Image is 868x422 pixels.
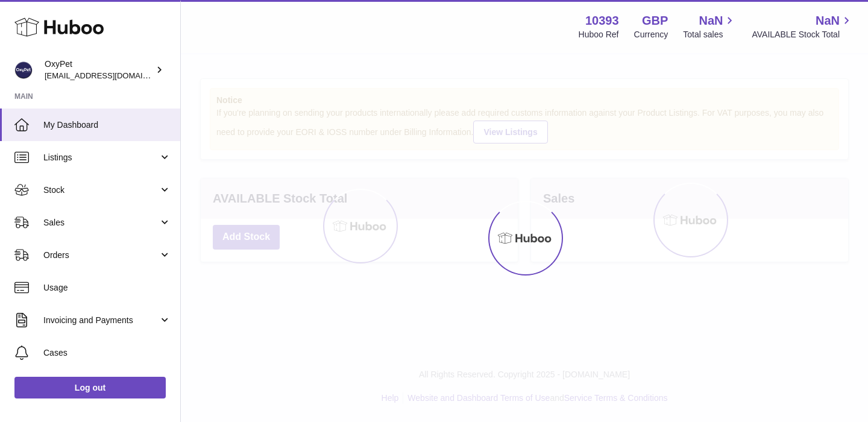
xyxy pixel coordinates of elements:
[699,13,723,29] span: NaN
[45,71,177,80] span: [EMAIL_ADDRESS][DOMAIN_NAME]
[642,13,668,29] strong: GBP
[14,377,166,398] a: Log out
[43,315,159,326] span: Invoicing and Payments
[752,29,854,40] span: AVAILABLE Stock Total
[683,29,737,40] span: Total sales
[14,61,33,79] img: info@oxypet.co.uk
[43,119,171,131] span: My Dashboard
[43,282,171,294] span: Usage
[43,250,159,261] span: Orders
[43,347,171,359] span: Cases
[752,13,854,40] a: NaN AVAILABLE Stock Total
[43,184,159,196] span: Stock
[683,13,737,40] a: NaN Total sales
[43,217,159,228] span: Sales
[579,29,619,40] div: Huboo Ref
[45,58,153,81] div: OxyPet
[816,13,840,29] span: NaN
[43,152,159,163] span: Listings
[585,13,619,29] strong: 10393
[634,29,668,40] div: Currency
